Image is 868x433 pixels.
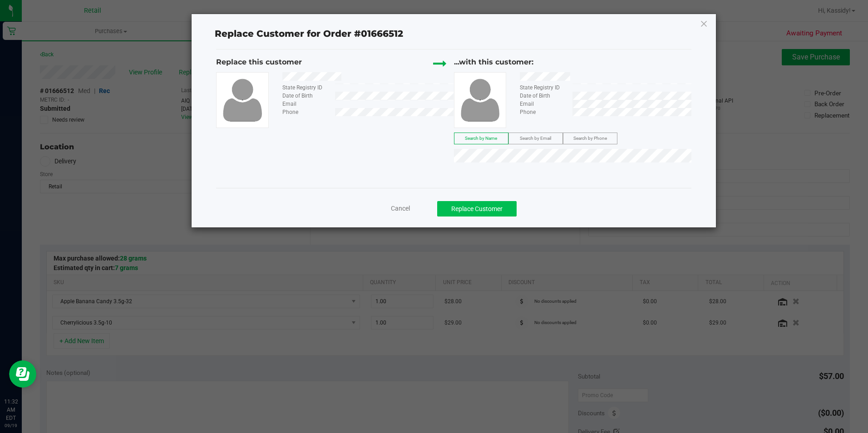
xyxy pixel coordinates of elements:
span: Search by Phone [573,136,607,141]
span: Replace Customer for Order #01666512 [209,26,409,42]
span: Cancel [391,205,410,212]
img: user-icon.png [456,76,504,123]
div: State Registry ID [276,84,335,92]
span: ...with this customer: [454,58,533,66]
div: Phone [276,108,335,116]
span: Search by Name [465,136,497,141]
div: Date of Birth [513,92,572,100]
span: Replace this customer [216,58,302,66]
span: Search by Email [520,136,551,141]
button: Replace Customer [437,201,517,216]
div: Email [276,100,335,108]
div: Email [513,100,572,108]
iframe: Resource center [9,360,36,388]
div: Date of Birth [276,92,335,100]
div: Phone [513,108,572,116]
div: State Registry ID [513,84,572,92]
img: user-icon.png [218,76,266,123]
